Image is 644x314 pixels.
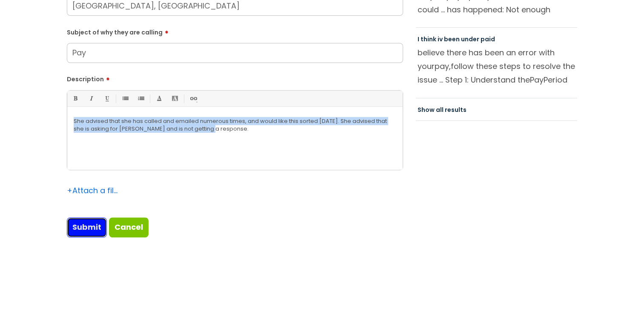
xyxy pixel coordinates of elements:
[109,217,149,237] a: Cancel
[86,93,96,104] a: Italic (Ctrl-I)
[101,93,112,104] a: Underline(Ctrl-U)
[169,93,180,104] a: Back Color
[67,184,118,197] div: Attach a file
[70,93,80,104] a: Bold (Ctrl-B)
[418,35,495,43] a: I think iv been under paid
[67,73,403,83] label: Description
[418,106,467,114] a: Show all results
[120,93,130,104] a: • Unordered List (Ctrl-Shift-7)
[418,46,576,87] p: believe there has been an error with your follow these steps to resolve the issue ... Step 1: Und...
[530,74,544,85] span: Pay
[67,26,403,36] label: Subject of why they are calling
[74,117,396,133] p: She advised that she has called and emailed numerous times, and would like this sorted [DATE]. Sh...
[67,217,107,237] input: Submit
[435,61,451,71] span: pay,
[188,93,198,104] a: Link
[154,93,164,104] a: Font Color
[135,93,146,104] a: 1. Ordered List (Ctrl-Shift-8)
